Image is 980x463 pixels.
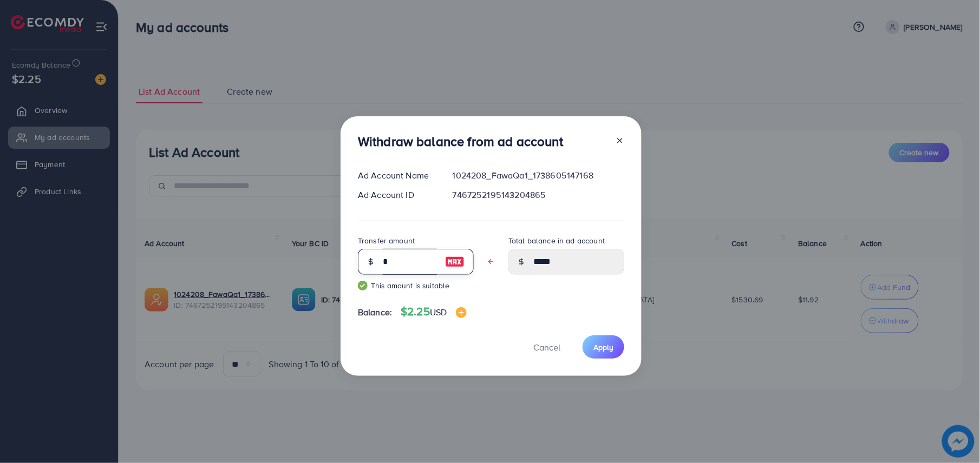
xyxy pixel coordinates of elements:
[358,134,563,149] h3: Withdraw balance from ad account
[401,305,466,319] h4: $2.25
[583,335,624,359] button: Apply
[358,306,392,319] span: Balance:
[349,169,444,182] div: Ad Account Name
[593,342,613,353] span: Apply
[358,281,368,290] img: guide
[508,235,605,246] label: Total balance in ad account
[520,335,574,359] button: Cancel
[358,280,474,291] small: This amount is suitable
[358,235,415,246] label: Transfer amount
[444,189,633,201] div: 7467252195143204865
[533,341,560,353] span: Cancel
[456,307,467,318] img: image
[445,255,465,268] img: image
[444,169,633,182] div: 1024208_FawaQa1_1738605147168
[430,306,447,318] span: USD
[349,189,444,201] div: Ad Account ID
